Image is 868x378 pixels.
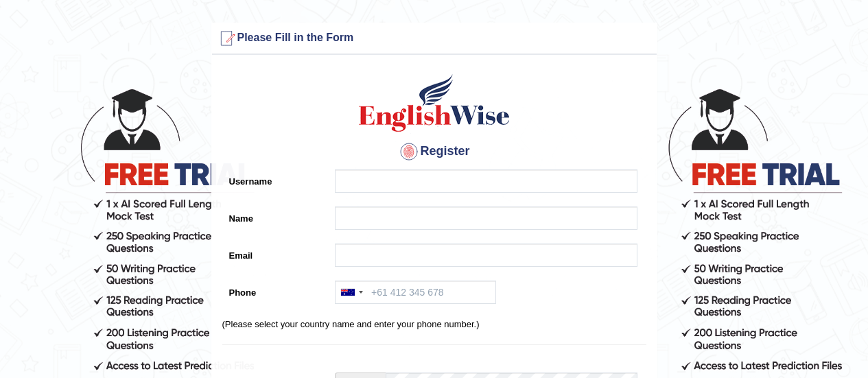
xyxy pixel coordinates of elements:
[222,169,329,188] label: Username
[222,318,646,331] p: (Please select your country name and enter your phone number.)
[222,244,329,262] label: Email
[336,281,367,303] div: Australia: +61
[222,141,646,163] h4: Register
[215,27,653,49] h3: Please Fill in the Form
[222,281,329,299] label: Phone
[335,281,496,304] input: +61 412 345 678
[356,72,513,134] img: Logo of English Wise create a new account for intelligent practice with AI
[222,206,329,225] label: Name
